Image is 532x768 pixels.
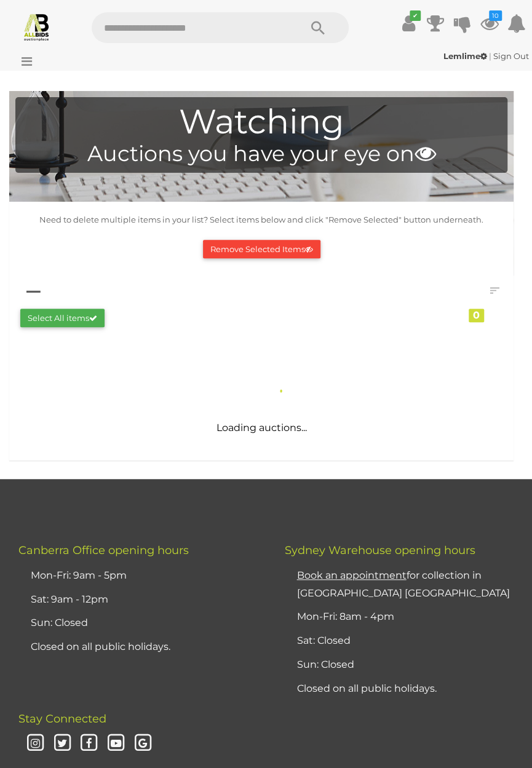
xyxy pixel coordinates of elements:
[28,564,254,588] li: Mon-Fri: 9am - 5pm
[28,588,254,612] li: Sat: 9am - 12pm
[216,422,307,433] span: Loading auctions...
[22,103,501,141] h1: Watching
[18,544,189,557] span: Canberra Office opening hours
[443,51,487,61] strong: Lemlime
[52,733,73,754] i: Twitter
[469,309,484,322] div: 0
[489,51,491,61] span: |
[294,677,520,701] li: Closed on all public holidays.
[480,12,499,34] a: 10
[489,10,502,21] i: 10
[22,142,501,166] h4: Auctions you have your eye on
[294,629,520,653] li: Sat: Closed
[11,213,512,227] p: Need to delete multiple items in your list? Select items below and click "Remove Selected" button...
[22,12,51,41] img: Allbids.com.au
[285,544,475,557] span: Sydney Warehouse opening hours
[443,51,489,61] a: Lemlime
[294,653,520,677] li: Sun: Closed
[132,733,154,754] i: Google
[287,12,349,43] button: Search
[78,733,100,754] i: Facebook
[410,10,421,21] i: ✔
[297,569,407,581] u: Book an appointment
[18,712,106,726] span: Stay Connected
[25,733,46,754] i: Instagram
[297,569,510,599] a: Book an appointmentfor collection in [GEOGRAPHIC_DATA] [GEOGRAPHIC_DATA]
[294,605,520,629] li: Mon-Fri: 8am - 4pm
[28,635,254,659] li: Closed on all public holidays.
[28,611,254,635] li: Sun: Closed
[399,12,418,34] a: ✔
[20,309,105,328] button: Select All items
[203,240,320,259] button: Remove Selected Items
[105,733,127,754] i: Youtube
[493,51,529,61] a: Sign Out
